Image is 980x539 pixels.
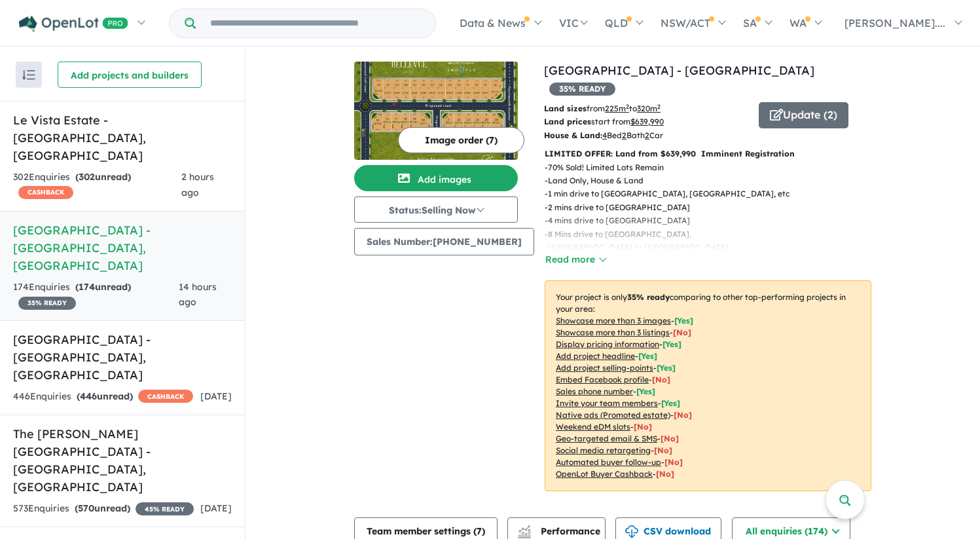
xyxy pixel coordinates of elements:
[398,127,524,153] button: Image order (7)
[556,445,651,455] u: Social media retargeting
[638,351,657,361] span: [ Yes ]
[634,422,652,432] span: [No]
[605,103,629,113] u: 225 m
[79,171,95,183] span: 302
[629,103,661,113] span: to
[13,280,179,311] div: 174 Enquir ies
[656,469,674,479] span: [No]
[545,147,871,160] p: LIMITED OFFER: Land from $639,990 Imminent Registration
[674,316,693,325] span: [ Yes ]
[654,445,672,455] span: [No]
[661,398,680,408] span: [ Yes ]
[544,102,749,115] p: from
[545,228,882,241] p: - 8 Mins drive to [GEOGRAPHIC_DATA].
[138,390,193,403] span: CASHBACK
[556,386,633,396] u: Sales phone number
[78,502,94,514] span: 570
[77,390,133,402] strong: ( unread)
[544,129,749,142] p: Bed Bath Car
[673,327,691,337] span: [ No ]
[544,63,814,78] a: [GEOGRAPHIC_DATA] - [GEOGRAPHIC_DATA]
[18,186,73,199] span: CASHBACK
[19,16,128,32] img: Openlot PRO Logo White
[136,502,194,515] span: 45 % READY
[544,130,602,140] b: House & Land:
[544,103,587,113] b: Land sizes
[556,363,653,373] u: Add project selling-points
[545,252,606,267] button: Read more
[556,316,671,325] u: Showcase more than 3 images
[549,83,615,96] span: 35 % READY
[662,339,681,349] span: [ Yes ]
[556,422,630,432] u: Weekend eDM slots
[556,434,657,443] u: Geo-targeted email & SMS
[354,165,518,191] button: Add images
[545,280,871,491] p: Your project is only comparing to other top-performing projects in your area: - - - - - - - - - -...
[630,117,664,126] u: $ 639,990
[75,502,130,514] strong: ( unread)
[75,171,131,183] strong: ( unread)
[200,390,232,402] span: [DATE]
[13,331,232,384] h5: [GEOGRAPHIC_DATA] - [GEOGRAPHIC_DATA] , [GEOGRAPHIC_DATA]
[545,161,882,174] p: - 70% Sold! Limited Lots Remain
[545,187,882,200] p: - 1 min drive to [GEOGRAPHIC_DATA], [GEOGRAPHIC_DATA], etc
[520,525,600,537] span: Performance
[636,386,655,396] span: [ Yes ]
[556,375,649,384] u: Embed Facebook profile
[602,130,607,140] u: 4
[13,389,193,405] div: 446 Enquir ies
[545,214,882,227] p: - 4 mins drive to [GEOGRAPHIC_DATA]
[181,171,214,198] span: 2 hours ago
[556,469,653,479] u: OpenLot Buyer Cashback
[556,339,659,349] u: Display pricing information
[674,410,692,420] span: [No]
[58,62,202,88] button: Add projects and builders
[544,115,749,128] p: start from
[545,241,882,254] p: - [GEOGRAPHIC_DATA] to [GEOGRAPHIC_DATA]
[556,398,658,408] u: Invite your team members
[18,297,76,310] span: 35 % READY
[627,292,670,302] b: 35 % ready
[354,196,518,223] button: Status:Selling Now
[625,525,638,538] img: download icon
[556,327,670,337] u: Showcase more than 3 listings
[556,410,670,420] u: Native ads (Promoted estate)
[657,103,661,110] sup: 2
[13,170,181,201] div: 302 Enquir ies
[198,9,433,37] input: Try estate name, suburb, builder or developer
[79,281,95,293] span: 174
[661,434,679,443] span: [No]
[477,525,482,537] span: 7
[13,221,232,274] h5: [GEOGRAPHIC_DATA] - [GEOGRAPHIC_DATA] , [GEOGRAPHIC_DATA]
[664,457,683,467] span: [No]
[22,70,35,80] img: sort.svg
[626,103,629,110] sup: 2
[518,525,530,532] img: line-chart.svg
[179,281,217,308] span: 14 hours ago
[622,130,626,140] u: 2
[13,111,232,164] h5: Le Vista Estate - [GEOGRAPHIC_DATA] , [GEOGRAPHIC_DATA]
[637,103,661,113] u: 320 m
[13,425,232,496] h5: The [PERSON_NAME][GEOGRAPHIC_DATA] - [GEOGRAPHIC_DATA] , [GEOGRAPHIC_DATA]
[844,16,945,29] span: [PERSON_NAME]....
[759,102,848,128] button: Update (2)
[556,457,661,467] u: Automated buyer follow-up
[518,529,531,538] img: bar-chart.svg
[75,281,131,293] strong: ( unread)
[545,201,882,214] p: - 2 mins drive to [GEOGRAPHIC_DATA]
[544,117,591,126] b: Land prices
[354,228,534,255] button: Sales Number:[PHONE_NUMBER]
[200,502,232,514] span: [DATE]
[545,174,882,187] p: - Land Only, House & Land
[80,390,97,402] span: 446
[354,62,518,160] img: Bellevue Estate - Austral
[657,363,676,373] span: [ Yes ]
[13,501,194,517] div: 573 Enquir ies
[556,351,635,361] u: Add project headline
[652,375,670,384] span: [ No ]
[645,130,649,140] u: 2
